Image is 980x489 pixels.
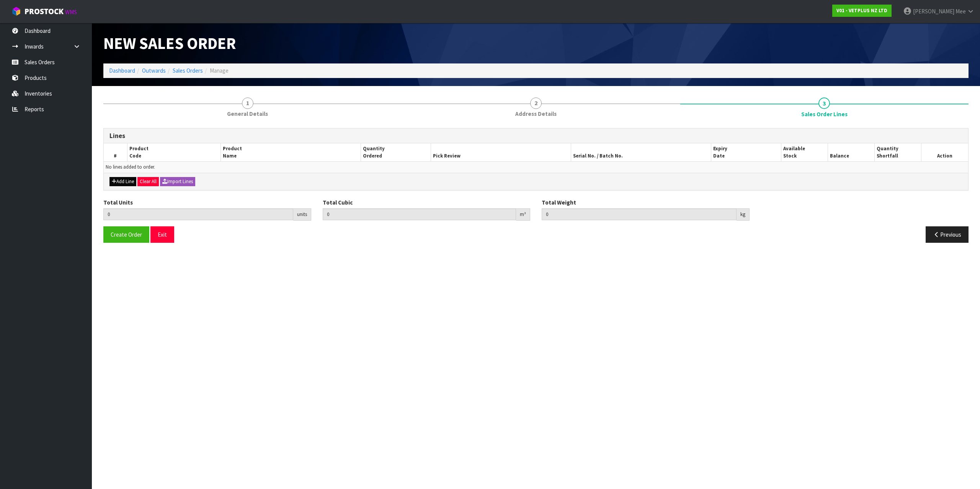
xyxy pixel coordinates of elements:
div: kg [737,208,750,221]
th: Quantity Ordered [361,143,431,161]
td: No lines added to order. [104,162,968,173]
span: Create Order [111,231,142,238]
img: cube-alt.png [11,6,21,16]
button: Clear All [137,177,159,186]
span: 3 [818,97,830,109]
th: Product Name [220,143,361,161]
button: Import Lines [160,177,195,186]
button: Add Line [109,177,136,186]
th: Available Stock [781,143,828,161]
span: ProStock [24,6,64,16]
span: 1 [242,97,253,109]
label: Total Units [103,198,133,206]
button: Exit [150,226,174,243]
th: Action [921,143,968,161]
a: Outwards [142,67,166,74]
span: Sales Order Lines [801,110,848,118]
span: Manage [210,67,229,74]
span: 2 [530,97,542,109]
th: Balance [828,143,875,161]
label: Total Cubic [323,198,353,206]
th: Pick Review [431,143,571,161]
span: [PERSON_NAME] [913,8,954,15]
button: Create Order [103,226,149,243]
input: Total Units [103,208,293,220]
span: Mee [955,8,966,15]
th: # [104,143,127,161]
label: Total Weight [542,198,576,206]
div: units [293,208,311,221]
th: Expiry Date [711,143,781,161]
th: Product Code [127,143,220,161]
div: m³ [516,208,530,221]
th: Serial No. / Batch No. [571,143,711,161]
span: Sales Order Lines [103,122,969,249]
small: WMS [65,8,77,16]
th: Quantity Shortfall [875,143,921,161]
h3: Lines [109,132,962,140]
a: Sales Orders [173,67,203,74]
span: General Details [227,110,268,118]
input: Total Weight [542,208,737,220]
a: Dashboard [109,67,135,74]
span: New Sales Order [103,33,236,54]
span: Address Details [515,110,557,118]
strong: V01 - VETPLUS NZ LTD [836,7,887,14]
input: Total Cubic [323,208,516,220]
button: Previous [926,226,969,243]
